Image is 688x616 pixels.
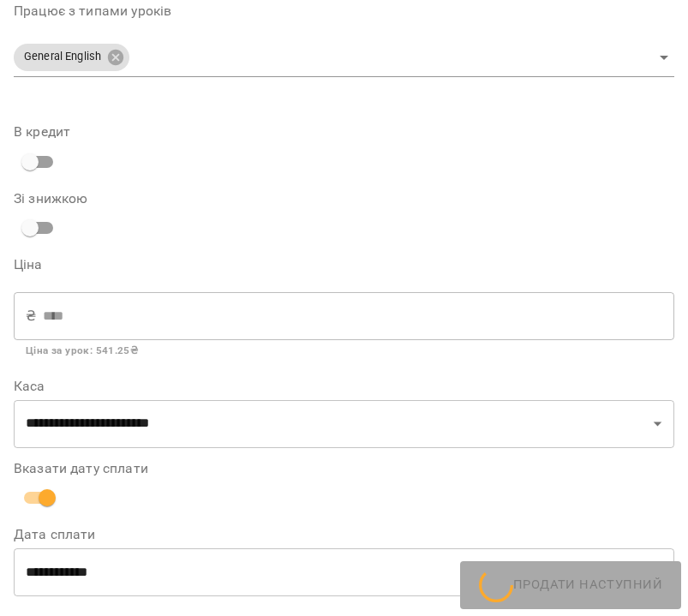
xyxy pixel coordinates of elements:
[14,462,674,475] label: Вказати дату сплати
[26,344,138,356] b: Ціна за урок : 541.25 ₴
[14,39,674,77] div: General English
[14,49,111,65] span: General English
[14,44,129,71] div: General English
[14,528,674,541] label: Дата сплати
[14,192,674,206] label: Зі знижкою
[26,306,36,326] p: ₴
[14,258,674,272] label: Ціна
[14,380,674,393] label: Каса
[14,4,674,18] label: Працює з типами уроків
[14,125,674,139] label: В кредит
